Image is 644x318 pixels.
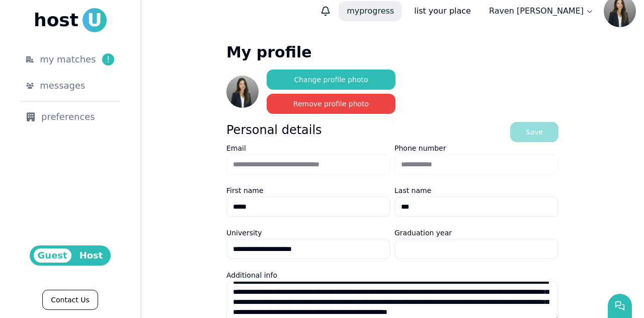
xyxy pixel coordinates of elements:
span: ! [102,53,114,66]
span: my matches [40,52,96,67]
a: messages [10,75,130,97]
span: messages [40,79,85,93]
p: progress [339,1,402,21]
label: Last name [394,186,431,195]
a: Raven [PERSON_NAME] [483,1,600,21]
div: preferences [26,110,114,124]
a: preferences [10,106,130,128]
label: First name [226,186,264,195]
label: Additional info [226,271,277,279]
a: Contact Us [42,290,98,310]
p: Raven [PERSON_NAME] [489,5,584,17]
label: Email [226,144,246,152]
a: list your place [406,1,479,21]
span: my [347,6,359,16]
button: Change profile photo [267,70,395,90]
h3: Personal details [226,122,322,142]
span: host [34,10,78,30]
span: U [83,8,107,32]
span: Host [75,248,107,263]
label: Phone number [394,144,446,152]
label: Graduation year [394,229,452,237]
label: University [226,229,262,237]
a: my matches! [10,48,130,71]
button: Remove profile photo [267,94,395,114]
a: hostU [34,8,107,32]
h2: My profile [226,43,312,61]
span: Guest [34,248,71,263]
img: Raven Zhu avatar [226,76,259,108]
